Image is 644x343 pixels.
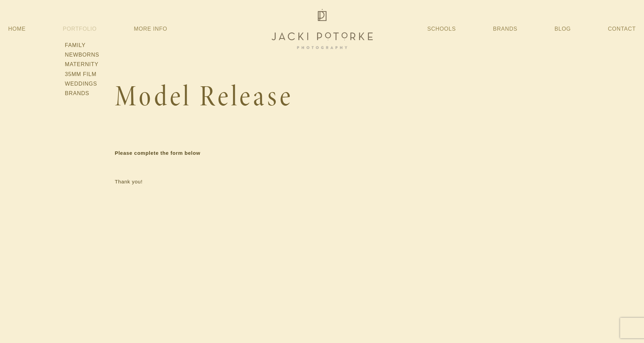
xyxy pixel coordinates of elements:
[63,50,101,60] a: Newborns
[115,150,200,156] strong: Please complete the form below
[63,79,101,89] a: Weddings
[134,23,167,35] a: More Info
[608,23,636,35] a: Contact
[63,89,101,98] a: Brands
[427,23,456,35] a: Schools
[555,23,571,35] a: Blog
[63,41,101,50] a: Family
[63,60,101,69] a: Maternity
[115,177,529,187] p: Thank you!
[63,70,101,79] a: 35mm Film
[115,78,529,115] h1: Model Release
[8,23,26,35] a: Home
[268,7,377,51] img: Jacki Potorke Sacramento Family Photographer
[493,23,517,35] a: Brands
[63,26,97,32] a: Portfolio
